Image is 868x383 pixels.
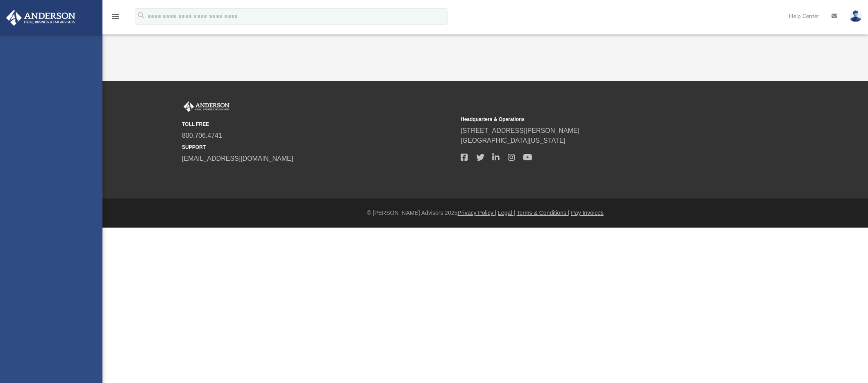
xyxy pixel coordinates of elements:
div: © [PERSON_NAME] Advisors 2025 [102,209,868,217]
a: [STREET_ADDRESS][PERSON_NAME] [461,127,579,134]
a: Terms & Conditions | [517,210,570,216]
a: Pay Invoices [571,210,603,216]
small: TOLL FREE [182,121,455,128]
i: search [137,11,146,20]
a: 800.706.4741 [182,132,222,139]
a: [EMAIL_ADDRESS][DOMAIN_NAME] [182,155,293,162]
small: Headquarters & Operations [461,116,734,123]
i: menu [111,11,120,21]
a: [GEOGRAPHIC_DATA][US_STATE] [461,137,566,144]
a: Legal | [498,210,515,216]
img: User Pic [850,10,862,22]
a: Privacy Policy | [458,210,497,216]
img: Anderson Advisors Platinum Portal [4,10,78,26]
small: SUPPORT [182,144,455,151]
a: menu [111,16,120,21]
img: Anderson Advisors Platinum Portal [182,101,231,112]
